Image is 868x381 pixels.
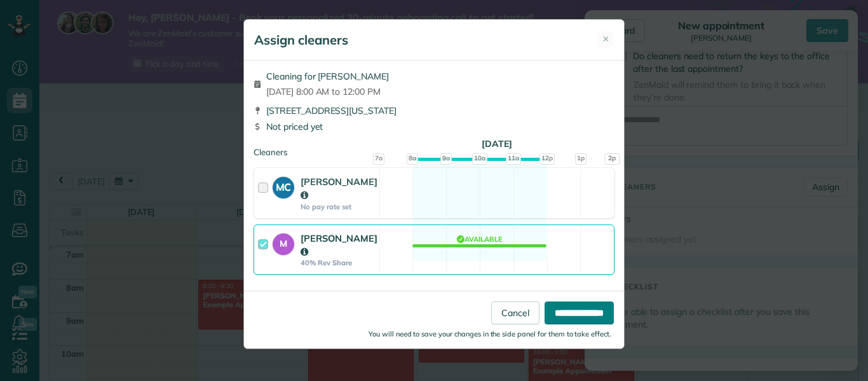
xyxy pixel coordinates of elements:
[273,177,294,195] strong: MC
[602,33,609,45] span: ✕
[301,176,377,201] strong: [PERSON_NAME]
[254,31,348,49] h5: Assign cleaners
[301,202,377,211] strong: No pay rate set
[254,146,614,150] div: Cleaners
[266,70,389,83] span: Cleaning for [PERSON_NAME]
[369,329,611,338] small: You will need to save your changes in the side panel for them to take effect.
[273,233,294,251] strong: M
[301,232,377,258] strong: [PERSON_NAME]
[254,104,614,117] div: [STREET_ADDRESS][US_STATE]
[254,120,614,133] div: Not priced yet
[491,301,539,324] a: Cancel
[301,258,377,267] strong: 40% Rev Share
[266,85,389,98] span: [DATE] 8:00 AM to 12:00 PM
